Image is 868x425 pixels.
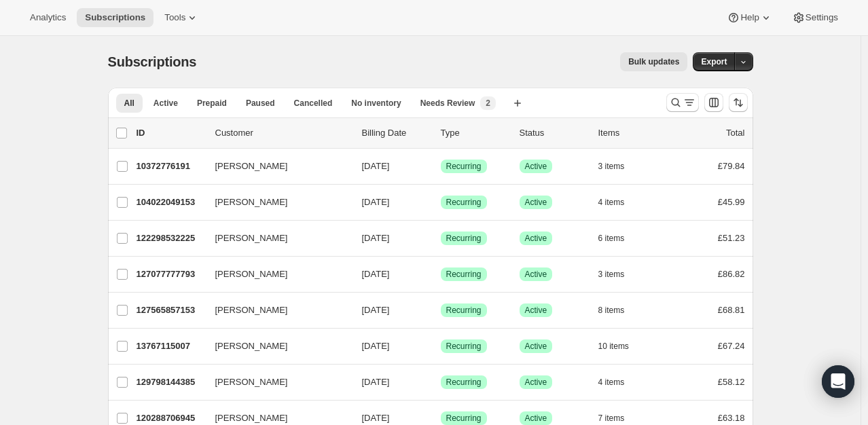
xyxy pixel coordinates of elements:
[718,377,745,387] span: £58.12
[486,98,490,109] span: 2
[628,56,679,67] span: Bulk updates
[362,305,390,315] span: [DATE]
[351,98,401,109] span: No inventory
[719,8,780,27] button: Help
[598,301,640,320] button: 8 items
[362,413,390,423] span: [DATE]
[525,413,547,424] span: Active
[598,269,625,280] span: 3 items
[598,193,640,212] button: 4 items
[215,303,288,317] span: [PERSON_NAME]
[718,413,745,423] span: £63.18
[446,377,482,388] span: Recurring
[718,305,745,315] span: £68.81
[598,337,644,356] button: 10 items
[137,196,204,209] p: 104022049153
[598,161,625,172] span: 3 items
[718,233,745,243] span: £51.23
[137,157,745,176] div: 10372776191[PERSON_NAME][DATE]SuccessRecurringSuccessActive3 items£79.84
[620,52,687,71] button: Bulk updates
[446,269,482,280] span: Recurring
[164,12,185,23] span: Tools
[362,341,390,351] span: [DATE]
[446,161,482,172] span: Recurring
[246,98,275,109] span: Paused
[446,305,482,316] span: Recurring
[215,339,288,353] span: [PERSON_NAME]
[598,373,640,392] button: 4 items
[30,12,66,23] span: Analytics
[207,263,343,285] button: [PERSON_NAME]
[718,269,745,279] span: £86.82
[822,365,854,398] div: Open Intercom Messenger
[362,126,430,140] p: Billing Date
[137,411,204,425] p: 120288706945
[137,160,204,173] p: 10372776191
[740,12,759,23] span: Help
[137,375,204,389] p: 129798144385
[441,126,509,140] div: Type
[156,8,207,27] button: Tools
[137,301,745,320] div: 127565857153[PERSON_NAME][DATE]SuccessRecurringSuccessActive8 items£68.81
[718,341,745,351] span: £67.24
[420,98,475,109] span: Needs Review
[806,12,838,23] span: Settings
[726,126,744,140] p: Total
[215,411,288,425] span: [PERSON_NAME]
[294,98,333,109] span: Cancelled
[137,303,204,317] p: 127565857153
[507,94,528,113] button: Create new view
[215,267,288,281] span: [PERSON_NAME]
[215,196,288,209] span: [PERSON_NAME]
[598,305,625,316] span: 8 items
[784,8,846,27] button: Settings
[362,377,390,387] span: [DATE]
[207,299,343,321] button: [PERSON_NAME]
[446,233,482,244] span: Recurring
[215,126,351,140] p: Customer
[207,191,343,213] button: [PERSON_NAME]
[598,341,629,352] span: 10 items
[525,161,547,172] span: Active
[598,233,625,244] span: 6 items
[701,56,727,67] span: Export
[525,269,547,280] span: Active
[598,197,625,208] span: 4 items
[598,413,625,424] span: 7 items
[207,335,343,357] button: [PERSON_NAME]
[137,126,745,140] div: IDCustomerBilling DateTypeStatusItemsTotal
[137,229,745,248] div: 122298532225[PERSON_NAME][DATE]SuccessRecurringSuccessActive6 items£51.23
[77,8,153,27] button: Subscriptions
[693,52,735,71] button: Export
[215,160,288,173] span: [PERSON_NAME]
[525,377,547,388] span: Active
[525,341,547,352] span: Active
[666,93,699,112] button: Search and filter results
[598,157,640,176] button: 3 items
[137,193,745,212] div: 104022049153[PERSON_NAME][DATE]SuccessRecurringSuccessActive4 items£45.99
[207,155,343,177] button: [PERSON_NAME]
[525,197,547,208] span: Active
[137,339,204,353] p: 13767115007
[704,93,723,112] button: Customize table column order and visibility
[362,197,390,207] span: [DATE]
[137,373,745,392] div: 129798144385[PERSON_NAME][DATE]SuccessRecurringSuccessActive4 items£58.12
[215,375,288,389] span: [PERSON_NAME]
[137,232,204,245] p: 122298532225
[207,227,343,249] button: [PERSON_NAME]
[362,233,390,243] span: [DATE]
[598,229,640,248] button: 6 items
[137,126,204,140] p: ID
[207,371,343,393] button: [PERSON_NAME]
[137,265,745,284] div: 127077777793[PERSON_NAME][DATE]SuccessRecurringSuccessActive3 items£86.82
[197,98,227,109] span: Prepaid
[718,161,745,171] span: £79.84
[124,98,134,109] span: All
[598,265,640,284] button: 3 items
[362,269,390,279] span: [DATE]
[598,377,625,388] span: 4 items
[525,305,547,316] span: Active
[446,413,482,424] span: Recurring
[718,197,745,207] span: £45.99
[446,341,482,352] span: Recurring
